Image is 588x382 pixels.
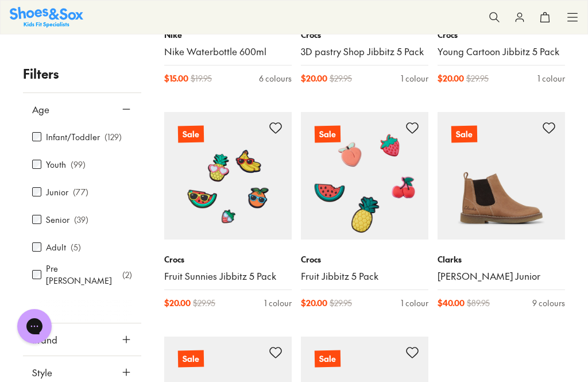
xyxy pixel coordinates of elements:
[537,72,565,84] div: 1 colour
[301,253,428,265] p: Crocs
[315,350,341,368] p: Sale
[466,72,489,84] span: $ 29.95
[438,270,565,283] a: [PERSON_NAME] Junior
[46,186,68,198] label: Junior
[264,297,292,309] div: 1 colour
[71,241,81,253] p: ( 5 )
[401,72,428,84] div: 1 colour
[164,270,292,283] a: Fruit Sunnies Jibbitz 5 Pack
[46,131,100,143] label: Infant/Toddler
[164,29,292,41] p: Nike
[401,297,428,309] div: 1 colour
[73,186,88,198] p: ( 77 )
[438,29,565,41] p: Crocs
[259,72,292,84] div: 6 colours
[23,64,141,83] p: Filters
[301,29,428,41] p: Crocs
[178,350,204,368] p: Sale
[74,214,88,226] p: ( 39 )
[122,269,132,281] p: ( 2 )
[10,7,83,27] img: SNS_Logo_Responsive.svg
[32,365,52,379] span: Style
[301,72,327,84] span: $ 20.00
[301,270,428,283] a: Fruit Jibbitz 5 Pack
[532,297,565,309] div: 9 colours
[46,241,66,253] label: Adult
[330,72,352,84] span: $ 29.95
[330,297,352,309] span: $ 29.95
[10,7,83,27] a: Shoes & Sox
[301,45,428,58] a: 3D pastry Shop Jibbitz 5 Pack
[164,112,292,240] a: Sale
[71,159,86,171] p: ( 99 )
[164,72,188,84] span: $ 15.00
[438,112,565,240] a: Sale
[301,112,428,240] a: Sale
[193,297,215,309] span: $ 29.95
[46,159,66,171] label: Youth
[46,214,69,226] label: Senior
[438,45,565,58] a: Young Cartoon Jibbitz 5 Pack
[23,93,141,125] button: Age
[164,297,191,309] span: $ 20.00
[438,72,464,84] span: $ 20.00
[23,323,141,356] button: Brand
[438,253,565,265] p: Clarks
[164,45,292,58] a: Nike Waterbottle 600ml
[46,263,118,287] label: Pre [PERSON_NAME]
[315,126,341,143] p: Sale
[32,102,49,116] span: Age
[451,126,477,143] p: Sale
[191,72,212,84] span: $ 19.95
[178,126,204,143] p: Sale
[438,297,465,309] span: $ 40.00
[467,297,490,309] span: $ 89.95
[301,297,327,309] span: $ 20.00
[164,253,292,265] p: Crocs
[11,305,57,348] iframe: Gorgias live chat messenger
[105,131,122,143] p: ( 129 )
